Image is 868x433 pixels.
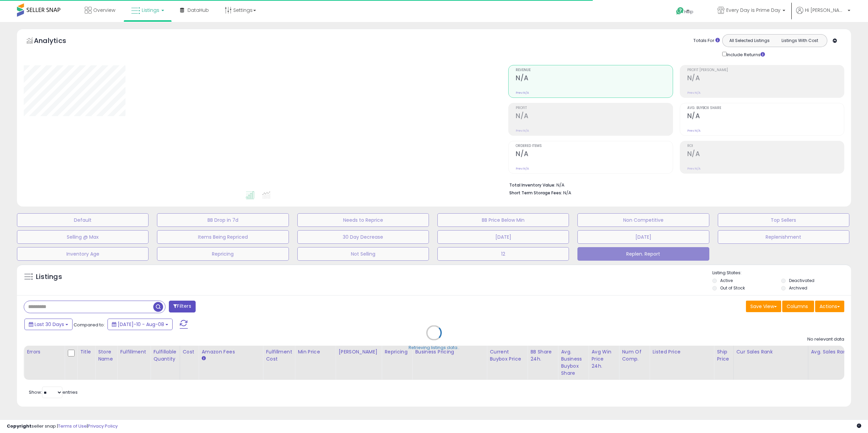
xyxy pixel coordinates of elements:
h2: N/A [687,112,844,121]
div: Retrieving listings data.. [409,345,459,351]
span: ROI [687,144,844,148]
button: Selling @ Max [17,230,149,244]
span: DataHub [188,7,209,14]
b: Total Inventory Value: [509,182,555,188]
small: Prev: N/A [687,91,701,95]
a: Privacy Policy [88,423,118,429]
span: Ordered Items [516,144,672,148]
i: Get Help [676,7,684,15]
h2: N/A [516,150,672,159]
h2: N/A [516,74,672,83]
span: Profit [PERSON_NAME] [687,68,844,72]
a: Hi [PERSON_NAME] [796,7,850,22]
button: Items Being Repriced [157,230,289,244]
h2: N/A [516,112,672,121]
h5: Analytics [34,36,79,47]
button: Top Sellers [718,213,849,227]
button: Inventory Age [17,247,149,261]
button: Replen. Report [577,247,709,261]
button: Repricing [157,247,289,261]
h2: N/A [687,150,844,159]
span: Every Day is Prime Day [726,7,781,14]
b: Short Term Storage Fees: [509,190,562,196]
div: Include Returns [717,50,773,58]
li: N/A [509,180,839,189]
div: Totals For [693,38,720,44]
a: Terms of Use [58,423,87,429]
a: Help [671,2,707,22]
strong: Copyright [7,423,32,429]
span: Revenue [516,68,672,72]
span: Avg. Buybox Share [687,106,844,110]
button: Not Selling [297,247,429,261]
span: Overview [93,7,115,14]
div: seller snap | | [7,423,118,430]
button: 30 Day Decrease [297,230,429,244]
button: Replenishment [718,230,849,244]
small: Prev: N/A [516,167,529,171]
small: Prev: N/A [516,129,529,133]
button: Non Competitive [577,213,709,227]
small: Prev: N/A [687,129,701,133]
span: Profit [516,106,672,110]
button: [DATE] [577,230,709,244]
button: BB Price Below Min [437,213,569,227]
button: All Selected Listings [724,36,775,45]
button: BB Drop in 7d [157,213,289,227]
small: Prev: N/A [687,167,701,171]
h2: N/A [687,74,844,83]
span: Listings [142,7,159,14]
span: N/A [563,190,571,196]
button: Default [17,213,149,227]
button: Needs to Reprice [297,213,429,227]
button: [DATE] [437,230,569,244]
span: Hi [PERSON_NAME] [805,7,846,14]
span: Help [684,9,693,15]
small: Prev: N/A [516,91,529,95]
button: 12 [437,247,569,261]
button: Listings With Cost [774,36,825,45]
